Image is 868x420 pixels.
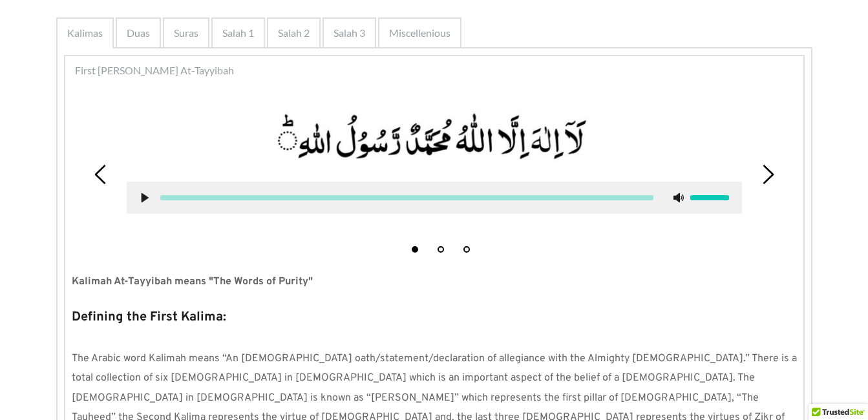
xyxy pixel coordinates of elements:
[278,25,310,41] span: Salah 2
[389,25,450,41] span: Miscellenious
[222,25,254,41] span: Salah 1
[438,246,444,253] button: 2 of 3
[127,25,150,41] span: Duas
[75,63,234,78] span: First [PERSON_NAME] At-Tayyibah
[72,275,313,288] strong: Kalimah At-Tayyibah means "The Words of Purity"
[174,25,198,41] span: Suras
[463,246,470,253] button: 3 of 3
[72,309,226,326] strong: Defining the First Kalima:
[67,25,103,41] span: Kalimas
[333,25,365,41] span: Salah 3
[412,246,418,253] button: 1 of 3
